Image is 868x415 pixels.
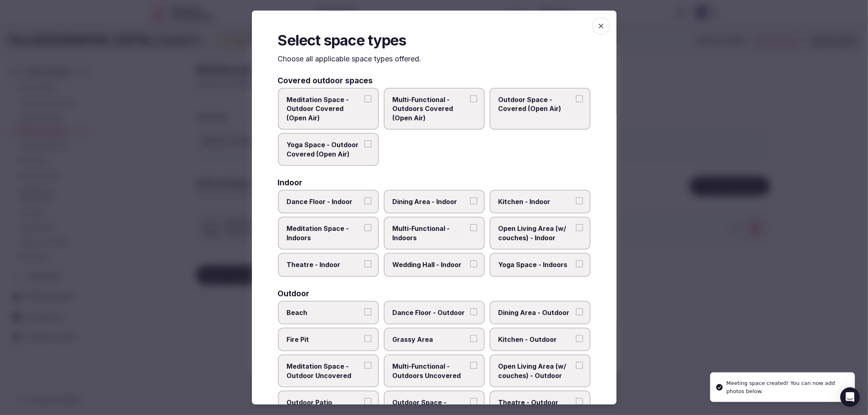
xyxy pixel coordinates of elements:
span: Beach [287,308,362,317]
span: Yoga Space - Outdoor Covered (Open Air) [287,140,362,159]
p: Choose all applicable space types offered. [278,54,590,64]
button: Multi-Functional - Outdoors Covered (Open Air) [470,95,477,102]
span: Multi-Functional - Indoors [393,224,468,242]
button: Dining Area - Indoor [470,197,477,204]
button: Wedding Hall - Indoor [470,260,477,267]
button: Open Living Area (w/ couches) - Indoor [576,224,583,231]
button: Theatre - Indoor [364,260,372,267]
span: Multi-Functional - Outdoors Uncovered [393,362,468,380]
span: Outdoor Patio [287,398,362,407]
button: Fire Pit [364,335,372,342]
span: Multi-Functional - Outdoors Covered (Open Air) [393,95,468,122]
button: Theatre - Outdoor [576,398,583,405]
span: Meditation Space - Indoors [287,224,362,242]
h3: Covered outdoor spaces [278,77,373,85]
button: Outdoor Patio [364,398,372,405]
span: Open Living Area (w/ couches) - Outdoor [498,362,573,380]
span: Outdoor Space - Covered (Open Air) [498,95,573,113]
span: Meditation Space - Outdoor Covered (Open Air) [287,95,362,122]
button: Kitchen - Indoor [576,197,583,204]
h2: Select space types [278,30,590,50]
h3: Outdoor [278,290,310,298]
span: Fire Pit [287,335,362,344]
button: Dance Floor - Indoor [364,197,372,204]
span: Kitchen - Outdoor [498,335,573,344]
span: Theatre - Outdoor [498,398,573,407]
span: Dining Area - Outdoor [498,308,573,317]
span: Grassy Area [393,335,468,344]
button: Multi-Functional - Outdoors Uncovered [470,362,477,369]
span: Dining Area - Indoor [393,197,468,206]
span: Dance Floor - Outdoor [393,308,468,317]
button: Kitchen - Outdoor [576,335,583,342]
button: Beach [364,308,372,315]
button: Grassy Area [470,335,477,342]
span: Yoga Space - Indoors [498,260,573,269]
button: Yoga Space - Outdoor Covered (Open Air) [364,140,372,148]
span: Theatre - Indoor [287,260,362,269]
button: Open Living Area (w/ couches) - Outdoor [576,362,583,369]
button: Outdoor Space - Covered (Open Air) [576,95,583,102]
button: Dance Floor - Outdoor [470,308,477,315]
span: Dance Floor - Indoor [287,197,362,206]
button: Yoga Space - Indoors [576,260,583,267]
span: Open Living Area (w/ couches) - Indoor [498,224,573,242]
button: Meditation Space - Indoors [364,224,372,231]
button: Meditation Space - Outdoor Uncovered [364,362,372,369]
h3: Indoor [278,179,303,187]
span: Meditation Space - Outdoor Uncovered [287,362,362,380]
span: Wedding Hall - Indoor [393,260,468,269]
span: Kitchen - Indoor [498,197,573,206]
button: Meditation Space - Outdoor Covered (Open Air) [364,95,372,102]
button: Dining Area - Outdoor [576,308,583,315]
button: Multi-Functional - Indoors [470,224,477,231]
button: Outdoor Space - Uncovered [470,398,477,405]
